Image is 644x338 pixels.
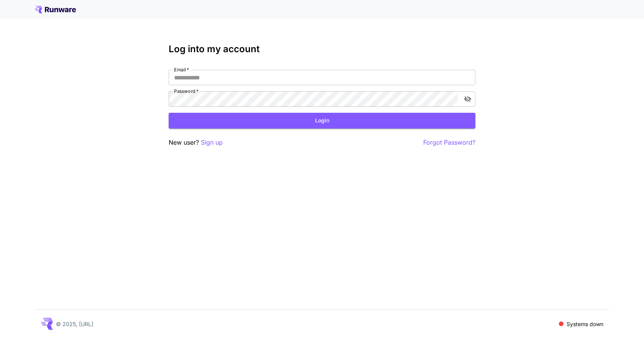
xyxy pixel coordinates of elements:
[169,44,475,54] h3: Log into my account
[174,88,199,94] label: Password
[174,66,189,73] label: Email
[567,320,603,328] p: Systems down
[201,138,223,147] button: Sign up
[169,113,475,129] button: Login
[56,320,93,328] p: © 2025, [URL]
[461,92,475,106] button: toggle password visibility
[169,138,223,147] p: New user?
[423,138,475,147] button: Forgot Password?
